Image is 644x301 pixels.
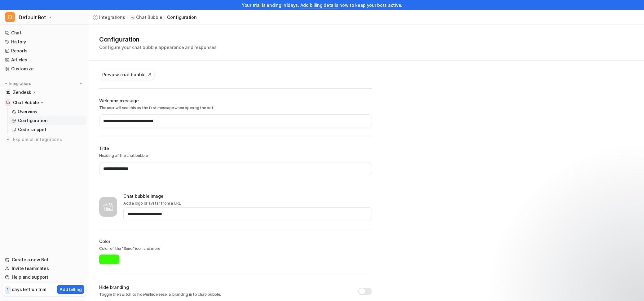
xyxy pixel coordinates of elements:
[2,135,86,144] a: Explore all integrations
[2,29,86,37] a: Chat
[99,35,217,44] h1: Configuration
[99,197,117,217] img: chat
[5,136,11,143] img: explore all integrations
[93,14,125,20] a: Integrations
[102,71,146,78] span: Preview chat bubble
[2,46,86,55] a: Reports
[9,107,86,116] a: Overview
[5,12,15,22] span: D
[13,100,39,106] p: Chat Bubble
[4,82,8,86] img: expand menu
[2,64,86,73] a: Customize
[18,108,37,115] p: Overview
[99,105,372,111] p: The user will see this as the first message when opening the bot.
[2,264,86,273] a: Invite teammates
[99,284,358,290] h3: Hide branding
[99,14,125,20] div: Integrations
[79,82,83,86] img: menu_add.svg
[123,201,372,206] p: Add a logo or avatar from a URL
[99,238,372,245] h2: Color
[99,292,358,297] p: Toggle the switch to hide/unhide eesel ai branding in to chat-bubble.
[9,116,86,125] a: Configuration
[2,255,86,264] a: Create a new Bot
[13,135,84,144] span: Explore all integrations
[99,153,372,158] p: Heading of the chat bubble
[60,286,82,293] p: Add billing
[18,126,46,133] p: Code snippet
[57,285,84,294] button: Add billing
[9,125,86,134] a: Code snippet
[127,15,128,20] span: /
[300,2,338,8] a: Add billing details
[19,13,46,22] span: Default Bot
[99,69,154,80] button: Preview chat bubble
[99,246,372,253] p: Color of the "Send" icon and more
[7,287,8,293] p: 1
[2,273,86,281] a: Help and support
[130,14,162,20] a: Chat Bubble
[13,89,31,95] p: Zendesk
[18,117,47,124] p: Configuration
[6,91,10,94] img: Zendesk
[2,55,86,64] a: Articles
[167,14,196,20] a: configuration
[164,15,165,20] span: /
[12,286,46,293] p: days left on trial
[136,14,162,20] p: Chat Bubble
[9,81,31,86] p: Integrations
[99,44,217,51] p: Configure your chat bubble appearance and responses
[2,81,33,87] button: Integrations
[123,193,372,199] h2: Chat bubble image
[2,38,86,46] a: History
[6,101,10,104] img: Chat Bubble
[99,97,372,104] h2: Welcome message
[99,145,372,152] h2: Title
